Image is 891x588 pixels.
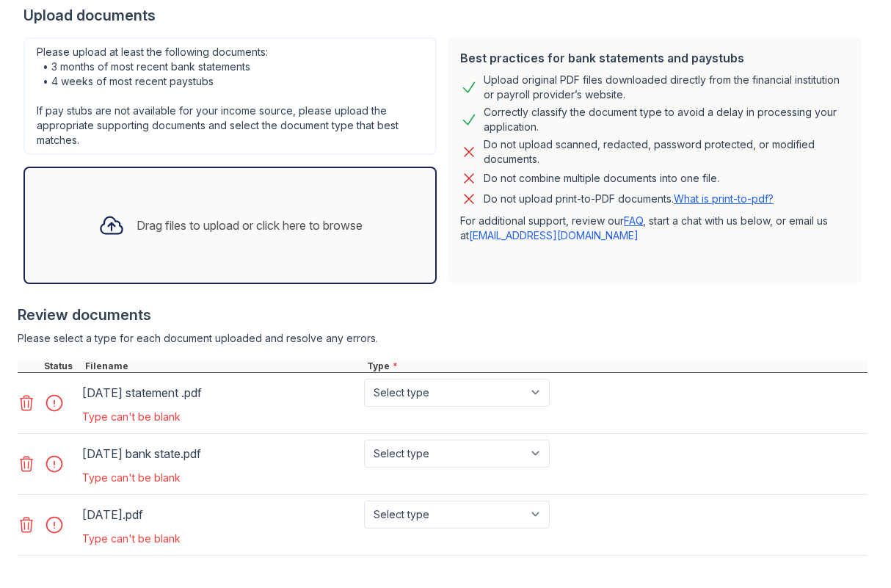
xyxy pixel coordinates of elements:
[82,471,553,485] div: Type can't be blank
[469,229,639,242] a: [EMAIL_ADDRESS][DOMAIN_NAME]
[624,214,643,227] a: FAQ
[460,214,850,243] p: For additional support, review our , start a chat with us below, or email us at
[364,360,868,372] div: Type
[41,360,82,372] div: Status
[460,49,850,67] div: Best practices for bank statements and paystubs
[484,137,850,167] div: Do not upload scanned, redacted, password protected, or modified documents.
[484,192,774,206] p: Do not upload print-to-PDF documents.
[23,37,437,155] div: Please upload at least the following documents: • 3 months of most recent bank statements • 4 wee...
[137,217,363,234] div: Drag files to upload or click here to browse
[82,360,364,372] div: Filename
[82,503,358,526] div: [DATE].pdf
[674,192,774,205] a: What is print-to-pdf?
[23,5,868,26] div: Upload documents
[18,305,868,325] div: Review documents
[18,331,868,346] div: Please select a type for each document uploaded and resolve any errors.
[484,105,850,134] div: Correctly classify the document type to avoid a delay in processing your application.
[82,442,358,465] div: [DATE] bank state.pdf
[484,73,850,102] div: Upload original PDF files downloaded directly from the financial institution or payroll provider’...
[484,170,719,187] div: Do not combine multiple documents into one file.
[82,531,553,546] div: Type can't be blank
[82,381,358,404] div: [DATE] statement .pdf
[82,410,553,424] div: Type can't be blank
